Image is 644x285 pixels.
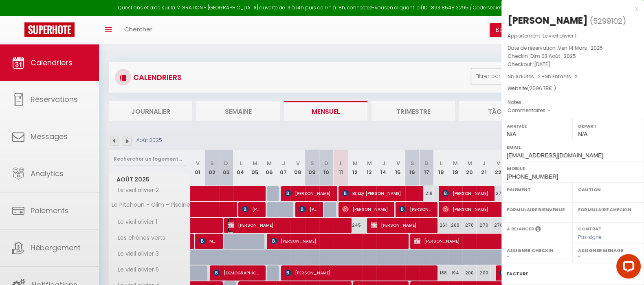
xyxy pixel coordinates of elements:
span: Ven 14 Mars . 2025 [558,44,603,51]
label: Assigner Menage [578,246,639,254]
p: Checkin : [508,52,638,60]
span: - [548,107,551,114]
label: A relancer [507,225,534,232]
div: x [501,4,638,14]
iframe: LiveChat chat widget [610,251,644,285]
label: Assigner Checkin [507,246,567,254]
label: Mobile [507,164,639,172]
span: [DATE] [534,61,550,68]
span: - [524,99,527,106]
span: Dim 03 Août . 2025 [530,53,576,60]
i: Sélectionner OUI si vous souhaiter envoyer les séquences de messages post-checkout [535,225,541,234]
label: Formulaire Bienvenue [507,205,567,214]
span: Le vieil olivier 1 [543,32,576,39]
span: Pas signé [578,234,602,241]
label: Paiement [507,186,567,194]
p: Notes : [508,98,638,106]
span: N/A [578,131,587,137]
p: Checkout : [508,60,638,68]
span: Nb Enfants : 2 [545,73,578,80]
div: Website [508,85,638,93]
label: Caution [578,186,639,194]
label: Arrivée [507,122,567,130]
span: Nb Adultes : 2 - [508,73,578,80]
label: Formulaire Checkin [578,205,639,214]
span: [PHONE_NUMBER] [507,173,558,180]
label: Email [507,143,639,151]
span: 5299102 [593,16,622,26]
div: [PERSON_NAME] [508,14,588,27]
label: Facture [507,270,528,278]
p: Appartement : [508,32,638,40]
label: Contrat [578,225,602,231]
span: ( € ) [527,85,556,92]
span: [EMAIL_ADDRESS][DOMAIN_NAME] [507,152,603,159]
span: N/A [507,131,516,137]
span: 2596.78 [529,85,549,92]
p: Commentaires : [508,106,638,115]
span: ( ) [590,15,626,27]
p: Date de réservation : [508,44,638,52]
label: Départ [578,122,639,130]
